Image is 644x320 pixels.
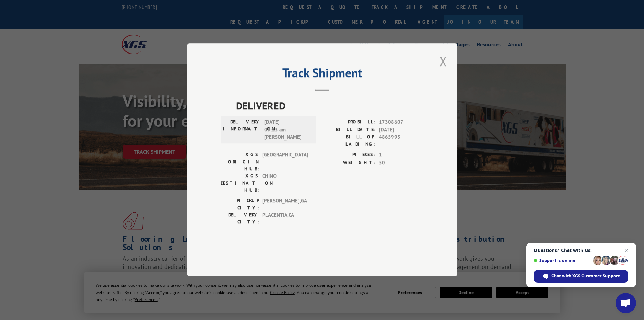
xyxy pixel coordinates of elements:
[534,258,591,263] span: Support is online
[221,212,259,226] label: DELIVERY CITY:
[262,151,308,173] span: [GEOGRAPHIC_DATA]
[223,119,261,142] label: DELIVERY INFORMATION:
[379,159,424,167] span: 50
[322,134,376,148] label: BILL OF LADING:
[534,270,628,283] span: Chat with XGS Customer Support
[534,248,628,253] span: Questions? Chat with us!
[221,197,259,212] label: PICKUP CITY:
[379,151,424,159] span: 1
[322,119,376,126] label: PROBILL:
[379,134,424,148] span: 4865995
[262,197,308,212] span: [PERSON_NAME] , GA
[322,159,376,167] label: WEIGHT:
[322,151,376,159] label: PIECES:
[551,273,620,279] span: Chat with XGS Customer Support
[616,293,636,313] a: Open chat
[379,119,424,126] span: 17308607
[262,173,308,194] span: CHINO
[322,126,376,134] label: BILL DATE:
[221,173,259,194] label: XGS DESTINATION HUB:
[264,119,310,142] span: [DATE] 09:15 am [PERSON_NAME]
[236,98,424,113] span: DELIVERED
[262,212,308,226] span: PLACENTIA , CA
[221,68,424,81] h2: Track Shipment
[221,151,259,173] label: XGS ORIGIN HUB:
[437,52,449,70] button: Close modal
[379,126,424,134] span: [DATE]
